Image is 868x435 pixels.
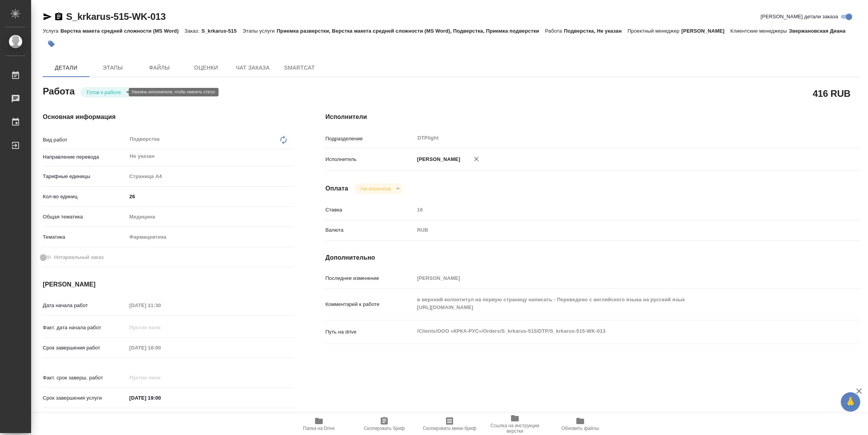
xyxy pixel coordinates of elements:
p: Проектный менеджер [628,28,681,34]
span: Детали [47,63,85,73]
span: 🙏 [844,394,857,410]
p: Дата начала работ [43,302,127,309]
input: ✎ Введи что-нибудь [127,392,195,404]
button: Скопировать ссылку для ЯМессенджера [43,12,52,21]
input: Пустое поле [127,322,195,333]
textarea: в верхний колонтитул на первую страницу написать - Переведено с английского языка на русский язык... [415,293,815,314]
p: [PERSON_NAME] [681,28,730,34]
p: Срок завершения услуги [43,394,127,402]
p: Верстка макета средней сложности (MS Word) [60,28,184,34]
span: Скопировать мини-бриф [423,426,476,431]
div: Готов к работе [80,87,133,98]
input: Пустое поле [127,300,195,311]
p: Факт. дата начала работ [43,324,127,332]
button: Обновить файлы [548,413,613,435]
button: Не оплачена [358,185,393,192]
span: Ссылка на инструкции верстки [487,423,543,434]
button: Удалить исполнителя [468,150,485,168]
p: Услуга [43,28,60,34]
span: Файлы [141,63,178,73]
button: Добавить тэг [43,35,60,52]
p: S_krkarus-515 [201,28,243,34]
input: Пустое поле [415,273,815,284]
input: ✎ Введи что-нибудь [127,191,294,202]
p: Комментарий к работе [325,300,415,308]
span: Нотариальный заказ [54,253,103,261]
span: Папка на Drive [303,426,335,431]
p: Клиентские менеджеры [730,28,789,34]
p: Приемка разверстки, Верстка макета средней сложности (MS Word), Подверстка, Приемка подверстки [276,28,545,34]
p: Этапы услуги [243,28,277,34]
button: Скопировать бриф [352,413,417,435]
h4: Оплата [325,184,348,193]
button: Готов к работе [84,89,123,96]
span: Оценки [187,63,225,73]
h4: Дополнительно [325,253,859,262]
button: Папка на Drive [286,413,352,435]
button: Ссылка на инструкции верстки [482,413,548,435]
p: Подразделение [325,135,415,143]
span: SmartCat [281,63,318,73]
p: Кол-во единиц [43,193,127,201]
input: Пустое поле [127,372,195,383]
p: Работа [545,28,564,34]
p: Тематика [43,233,127,241]
div: Медицина [127,210,294,224]
div: RUB [415,224,815,237]
p: Вид работ [43,136,127,144]
p: Звержановская Диана [789,28,851,34]
h4: [PERSON_NAME] [43,280,294,289]
span: Чат заказа [234,63,271,73]
p: Валюта [325,226,415,234]
button: 🙏 [841,392,860,412]
p: Срок завершения работ [43,344,127,352]
p: Исполнитель [325,155,415,163]
p: Факт. срок заверш. работ [43,374,127,382]
div: Страница А4 [127,170,294,183]
p: Подверстка, Не указан [564,28,628,34]
div: Фармацевтика [127,231,294,244]
p: [PERSON_NAME] [415,155,460,163]
span: Этапы [94,63,131,73]
p: Ставка [325,206,415,214]
h2: Работа [43,84,75,98]
div: Готов к работе [354,183,402,194]
button: Скопировать мини-бриф [417,413,482,435]
p: Путь на drive [325,328,415,336]
p: Общая тематика [43,213,127,221]
h4: Исполнители [325,112,859,122]
p: Заказ: [184,28,201,34]
h2: 416 RUB [813,87,850,100]
p: Тарифные единицы [43,173,127,180]
p: Последнее изменение [325,274,415,282]
a: S_krkarus-515-WK-013 [66,11,166,22]
span: [PERSON_NAME] детали заказа [761,13,838,21]
input: Пустое поле [415,204,815,215]
span: Обновить файлы [562,426,599,431]
textarea: /Clients/ООО «КРКА-РУС»/Orders/S_krkarus-515/DTP/S_krkarus-515-WK-013 [415,325,815,338]
span: Скопировать бриф [364,426,404,431]
h4: Основная информация [43,112,294,122]
p: Направление перевода [43,153,127,161]
input: Пустое поле [127,342,195,353]
button: Скопировать ссылку [54,12,63,21]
